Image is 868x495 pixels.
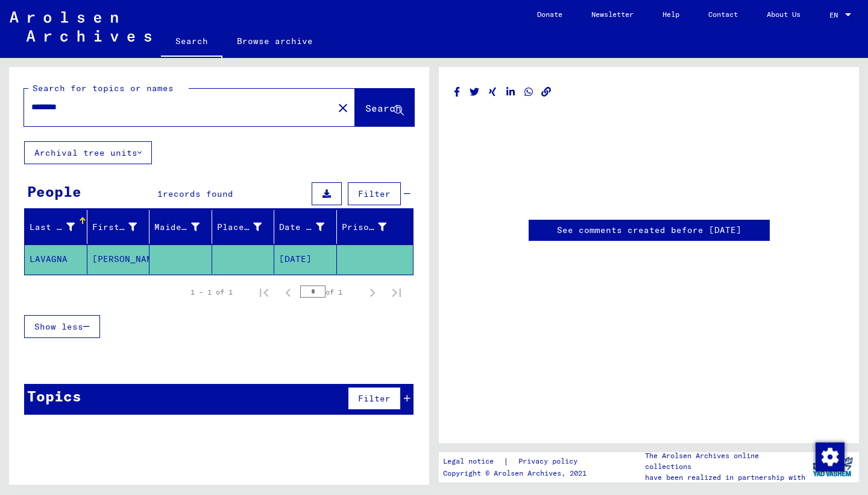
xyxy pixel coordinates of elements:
[157,188,163,199] span: 1
[336,101,350,115] mat-icon: close
[829,11,843,19] span: EN
[509,455,592,468] a: Privacy policy
[645,450,807,472] p: The Arolsen Archives online collections
[443,468,592,479] p: Copyright © Arolsen Archives, 2021
[217,217,277,237] div: Place of Birth
[331,95,355,120] button: Clear
[645,472,807,483] p: have been realized in partnership with
[337,210,414,244] mat-header-cell: Prisoner #
[149,210,212,244] mat-header-cell: Maiden Name
[161,27,222,58] a: Search
[810,452,855,482] img: yv_logo.png
[154,221,200,234] div: Maiden Name
[358,188,391,199] span: Filter
[348,387,401,410] button: Filter
[25,210,87,244] mat-header-cell: Last Name
[163,188,233,199] span: records found
[443,455,503,468] a: Legal notice
[33,83,174,94] mat-label: Search for topics or names
[540,85,553,100] button: Copy link
[300,286,360,298] div: of 1
[217,221,262,234] div: Place of Birth
[505,85,517,100] button: Share on LinkedIn
[342,217,402,237] div: Prisoner #
[274,210,337,244] mat-header-cell: Date of Birth
[348,182,401,205] button: Filter
[92,217,153,237] div: First Name
[443,455,592,468] div: |
[360,280,385,304] button: Next page
[557,224,741,237] a: See comments created before [DATE]
[252,280,276,304] button: First page
[274,244,337,274] mat-cell: [DATE]
[365,102,401,114] span: Search
[276,280,300,304] button: Previous page
[154,217,215,237] div: Maiden Name
[523,85,535,100] button: Share on WhatsApp
[468,85,481,100] button: Share on Twitter
[486,85,499,100] button: Share on Xing
[342,221,387,234] div: Prisoner #
[279,221,324,234] div: Date of Birth
[24,141,152,164] button: Archival tree units
[816,442,844,471] img: Change consent
[27,385,81,407] div: Topics
[24,315,100,338] button: Show less
[451,85,464,100] button: Share on Facebook
[385,280,409,304] button: Last page
[30,217,90,237] div: Last Name
[87,210,150,244] mat-header-cell: First Name
[190,287,233,298] div: 1 – 1 of 1
[358,393,391,404] span: Filter
[212,210,275,244] mat-header-cell: Place of Birth
[30,221,75,234] div: Last Name
[87,244,150,274] mat-cell: [PERSON_NAME]
[25,244,87,274] mat-cell: LAVAGNA
[279,217,339,237] div: Date of Birth
[355,89,414,126] button: Search
[92,221,137,234] div: First Name
[222,27,327,56] a: Browse archive
[10,11,151,42] img: Arolsen_neg.svg
[27,180,81,202] div: People
[34,321,83,332] span: Show less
